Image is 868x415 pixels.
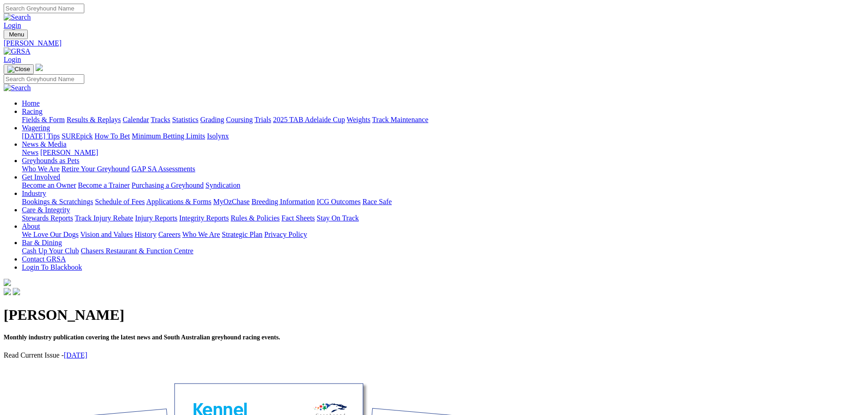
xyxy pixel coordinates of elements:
p: Read Current Issue - [4,351,864,359]
a: Bar & Dining [22,239,62,246]
div: Get Involved [22,181,864,190]
div: Bar & Dining [22,247,864,255]
a: Care & Integrity [22,206,70,214]
img: logo-grsa-white.png [36,64,43,71]
a: Rules & Policies [231,214,280,222]
a: Track Injury Rebate [75,214,133,222]
div: Wagering [22,132,864,140]
a: 2025 TAB Adelaide Cup [273,116,345,123]
a: Careers [158,231,180,238]
a: Injury Reports [135,214,177,222]
a: Breeding Information [252,198,315,205]
a: [PERSON_NAME] [40,149,98,156]
a: Retire Your Greyhound [62,165,130,173]
a: Fields & Form [22,116,65,123]
a: Fact Sheets [282,214,315,222]
a: Stewards Reports [22,214,73,222]
img: logo-grsa-white.png [4,279,11,286]
img: Search [4,84,31,92]
h1: [PERSON_NAME] [4,307,864,323]
a: Isolynx [207,132,229,140]
div: Industry [22,198,864,206]
a: Results & Replays [67,116,121,123]
a: Get Involved [22,173,60,181]
button: Toggle navigation [4,64,34,74]
a: Chasers Restaurant & Function Centre [81,247,193,255]
div: Greyhounds as Pets [22,165,864,173]
a: History [134,231,156,238]
a: Home [22,99,40,107]
a: Grading [200,116,224,123]
a: Coursing [226,116,253,123]
a: News [22,149,38,156]
a: [PERSON_NAME] [4,39,864,47]
a: Schedule of Fees [95,198,144,205]
input: Search [4,4,84,13]
a: Tracks [151,116,170,123]
a: Applications & Forms [146,198,211,205]
div: About [22,231,864,239]
div: News & Media [22,149,864,157]
a: SUREpick [62,132,92,140]
button: Toggle navigation [4,30,28,39]
a: Greyhounds as Pets [22,157,79,164]
a: Statistics [172,116,199,123]
a: Syndication [205,181,240,189]
a: [DATE] Tips [22,132,60,140]
a: How To Bet [95,132,130,140]
a: News & Media [22,140,67,148]
input: Search [4,74,84,84]
div: Care & Integrity [22,214,864,222]
a: Become an Owner [22,181,76,189]
a: Race Safe [362,198,391,205]
a: Weights [347,116,370,123]
a: ICG Outcomes [317,198,360,205]
a: Trials [254,116,271,123]
a: Purchasing a Greyhound [132,181,204,189]
a: GAP SA Assessments [132,165,195,173]
img: Close [7,66,30,73]
a: [DATE] [64,351,87,359]
a: MyOzChase [213,198,250,205]
a: Minimum Betting Limits [132,132,205,140]
a: Who We Are [22,165,60,173]
a: Track Maintenance [372,116,428,123]
a: Cash Up Your Club [22,247,79,255]
a: Become a Trainer [78,181,130,189]
a: Privacy Policy [264,231,307,238]
span: Monthly industry publication covering the latest news and South Australian greyhound racing events. [4,334,280,341]
a: Calendar [123,116,149,123]
a: Wagering [22,124,50,132]
img: GRSA [4,47,31,56]
img: twitter.svg [13,288,20,295]
a: Bookings & Scratchings [22,198,93,205]
a: We Love Our Dogs [22,231,78,238]
a: Login [4,21,21,29]
a: Contact GRSA [22,255,66,263]
a: Vision and Values [80,231,133,238]
a: Strategic Plan [222,231,262,238]
div: Racing [22,116,864,124]
a: Integrity Reports [179,214,229,222]
a: Who We Are [182,231,220,238]
a: Login [4,56,21,63]
a: Login To Blackbook [22,263,82,271]
a: Stay On Track [317,214,359,222]
span: Menu [9,31,24,38]
a: Racing [22,108,42,115]
a: About [22,222,40,230]
img: Search [4,13,31,21]
img: facebook.svg [4,288,11,295]
a: Industry [22,190,46,197]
